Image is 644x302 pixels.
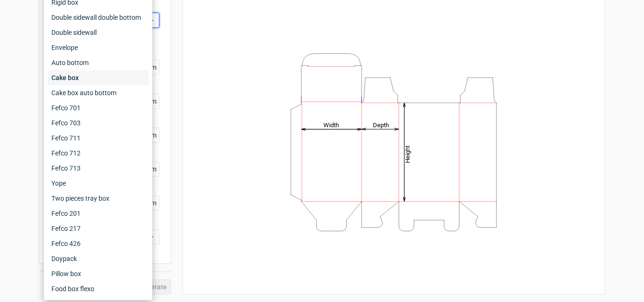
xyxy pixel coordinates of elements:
[48,191,149,206] div: Two pieces tray box
[48,85,149,100] div: Cake box auto bottom
[48,281,149,296] div: Food box flexo
[48,206,149,221] div: Fefco 201
[48,251,149,266] div: Doypack
[48,115,149,131] div: Fefco 703
[48,176,149,191] div: Yope
[404,145,411,163] tspan: Height
[48,161,149,176] div: Fefco 713
[373,121,389,128] tspan: Depth
[48,266,149,281] div: Pillow box
[323,121,339,128] tspan: Width
[48,55,149,70] div: Auto bottom
[48,236,149,251] div: Fefco 426
[48,100,149,115] div: Fefco 701
[48,10,149,25] div: Double sidewall double bottom
[48,146,149,161] div: Fefco 712
[48,131,149,146] div: Fefco 711
[48,25,149,40] div: Double sidewall
[48,40,149,55] div: Envelope
[48,70,149,85] div: Cake box
[48,221,149,236] div: Fefco 217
